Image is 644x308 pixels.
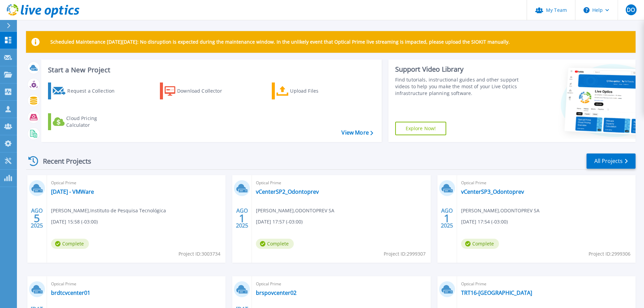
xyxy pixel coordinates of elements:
span: Project ID: 3003734 [178,250,220,258]
p: Scheduled Maintenance [DATE][DATE]: No disruption is expected during the maintenance window. In t... [50,39,510,45]
div: AGO 2025 [440,206,453,231]
a: vCenterSP3_Odontoprev [461,188,524,195]
span: 1 [444,215,450,221]
div: AGO 2025 [30,206,43,231]
span: Complete [51,239,89,249]
h3: Start a New Project [48,66,373,74]
a: Explore Now! [395,122,447,135]
div: Support Video Library [395,65,521,74]
div: Cloud Pricing Calculator [66,115,120,128]
div: Find tutorials, instructional guides and other support videos to help you make the most of your L... [395,76,521,97]
a: TRT16-[GEOGRAPHIC_DATA] [461,289,532,296]
span: Optical Prime [461,179,631,187]
span: 1 [239,215,245,221]
span: [PERSON_NAME] , ODONTOPREV SA [256,207,334,214]
a: View More [341,129,373,136]
a: Download Collector [160,82,235,99]
a: Upload Files [272,82,347,99]
span: Optical Prime [51,179,221,187]
span: Optical Prime [461,280,631,288]
span: [DATE] 15:58 (-03:00) [51,218,98,226]
span: Project ID: 2999306 [589,250,630,258]
div: AGO 2025 [236,206,248,231]
span: [PERSON_NAME] , ODONTOPREV SA [461,207,540,214]
span: Optical Prime [51,280,221,288]
a: brspovcenter02 [256,289,296,296]
a: vCenterSP2_Odontoprev [256,188,319,195]
span: [DATE] 17:57 (-03:00) [256,218,303,226]
span: Project ID: 2999307 [384,250,426,258]
span: Complete [256,239,294,249]
span: Optical Prime [256,280,426,288]
span: Optical Prime [256,179,426,187]
span: [PERSON_NAME] , Instituto de Pesquisa Tecnológica [51,207,166,214]
span: DO [627,7,635,13]
div: Request a Collection [67,84,121,98]
span: Complete [461,239,499,249]
span: [DATE] 17:54 (-03:00) [461,218,508,226]
span: 5 [34,215,40,221]
div: Recent Projects [26,153,100,169]
a: [DATE] - VMWare [51,188,94,195]
a: Cloud Pricing Calculator [48,113,123,130]
div: Download Collector [177,84,231,98]
a: All Projects [587,153,636,169]
a: Request a Collection [48,82,123,99]
div: Upload Files [290,84,344,98]
a: brdtcvcenter01 [51,289,90,296]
